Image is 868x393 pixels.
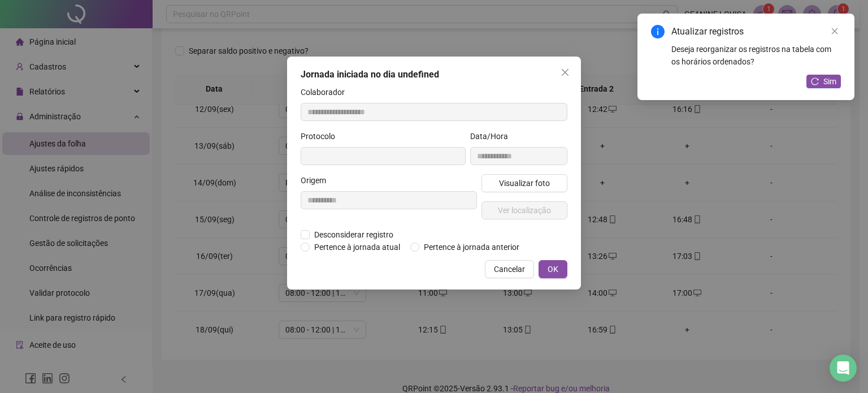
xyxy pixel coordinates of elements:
[419,241,524,253] span: Pertence à jornada anterior
[806,75,841,88] button: Sim
[539,260,567,278] button: OK
[481,201,567,219] button: Ver localização
[310,228,398,241] span: Desconsiderar registro
[830,355,857,382] div: Open Intercom Messenger
[481,174,567,192] button: Visualizar foto
[823,75,836,88] span: Sim
[310,241,405,253] span: Pertence à jornada atual
[470,130,515,142] label: Data/Hora
[671,43,841,68] div: Deseja reorganizar os registros na tabela com os horários ordenados?
[301,68,567,81] div: Jornada iniciada no dia undefined
[548,263,558,275] span: OK
[556,63,574,81] button: Close
[499,177,550,189] span: Visualizar foto
[561,68,570,77] span: close
[494,263,525,275] span: Cancelar
[811,77,819,85] span: reload
[651,25,665,38] span: info-circle
[671,25,841,38] div: Atualizar registros
[301,130,342,142] label: Protocolo
[831,27,839,35] span: close
[828,25,841,37] a: Close
[485,260,534,278] button: Cancelar
[301,174,333,187] label: Origem
[301,86,352,98] label: Colaborador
